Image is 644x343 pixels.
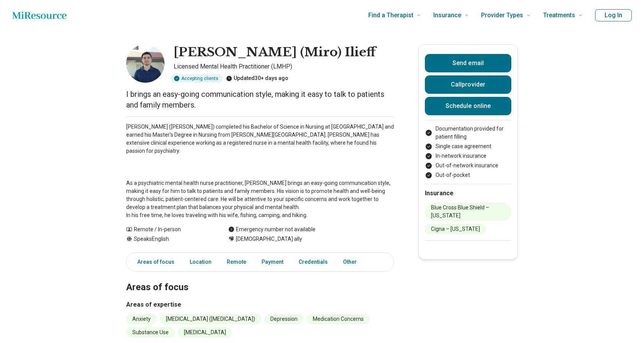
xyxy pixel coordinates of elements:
h1: [PERSON_NAME] (Miro) Ilieff [174,44,376,60]
div: Accepting clients [171,74,223,83]
a: Home page [12,8,67,23]
div: Updated 30+ days ago [226,74,288,83]
button: Log In [595,9,632,21]
li: In-network insurance [425,152,511,160]
a: Remote [222,254,251,270]
ul: Payment options [425,125,511,179]
li: Single case agreement [425,142,511,150]
a: Location [185,254,216,270]
span: Insurance [433,10,461,21]
div: Remote / In-person [126,225,213,234]
li: Blue Cross Blue Shield – [US_STATE] [425,203,511,221]
p: [PERSON_NAME] ([PERSON_NAME]) completed his Bachelor of Science in Nursing at [GEOGRAPHIC_DATA] a... [126,123,394,219]
a: Credentials [294,254,332,270]
a: Payment [257,254,288,270]
li: Out-of-pocket [425,171,511,179]
li: [MEDICAL_DATA] [178,327,232,338]
button: Send email [425,54,511,72]
li: Out-of-network insurance [425,162,511,170]
li: Substance Use [126,327,175,338]
li: [MEDICAL_DATA] ([MEDICAL_DATA]) [160,314,261,324]
p: I brings an easy-going communication style, making it easy to talk to patients and family members. [126,89,394,110]
a: Other [338,254,366,270]
p: Licensed Mental Health Practitioner (LMHP) [174,62,394,71]
button: Callprovider [425,75,511,94]
span: Find a Therapist [368,10,413,21]
li: Cigna – [US_STATE] [425,224,486,234]
span: Treatments [543,10,575,21]
div: Emergency number not available [228,225,315,234]
li: Documentation provided for patient filling [425,125,511,141]
li: Depression [264,314,304,324]
div: Speaks English [126,235,213,243]
a: Areas of focus [128,254,179,270]
h2: Insurance [425,189,511,198]
li: Anxiety [126,314,157,324]
a: Schedule online [425,97,511,115]
li: Medication Concerns [307,314,370,324]
h2: Areas of focus [126,263,394,294]
h3: Areas of expertise [126,300,394,309]
span: Provider Types [481,10,523,21]
img: Miroslav Ilieff, Licensed Mental Health Practitioner (LMHP) [126,44,164,83]
span: [DEMOGRAPHIC_DATA] ally [236,235,302,243]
